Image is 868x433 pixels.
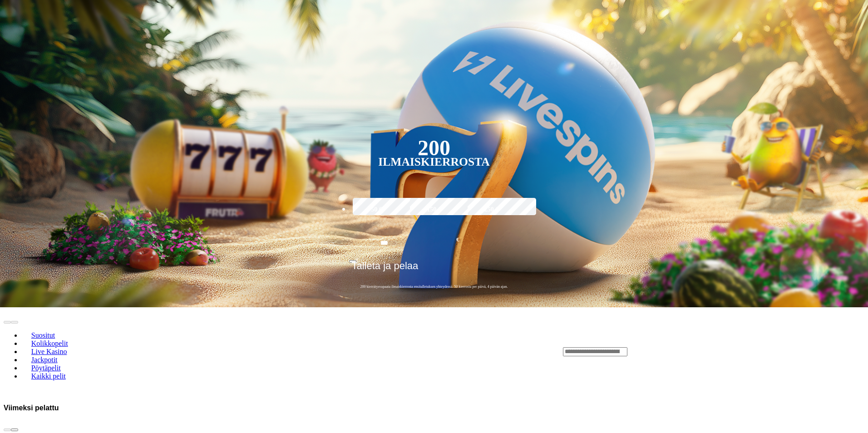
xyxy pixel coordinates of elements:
button: prev slide [4,428,11,431]
span: Kaikki pelit [28,372,69,380]
button: next slide [11,321,18,324]
header: Lobby [4,307,864,396]
span: € [456,236,459,244]
a: Jackpotit [22,353,67,367]
a: Live Kasino [22,345,76,359]
nav: Lobby [4,316,545,388]
span: Jackpotit [28,356,61,364]
span: Suositut [28,331,59,339]
label: 150 € [408,197,460,223]
button: Talleta ja pelaa [349,260,519,279]
h3: Viimeksi pelattu [4,403,59,412]
a: Suositut [22,329,64,342]
label: 50 € [350,197,403,223]
span: € [356,257,359,262]
span: Live Kasino [28,348,71,355]
label: 250 € [465,197,518,223]
span: Kolikkopelit [28,340,72,347]
input: Search [563,347,627,356]
a: Kolikkopelit [22,337,77,350]
button: prev slide [4,321,11,324]
a: Kaikki pelit [22,369,75,383]
div: 200 [418,143,450,153]
button: next slide [11,428,18,431]
span: 200 kierrätysvapaata ilmaiskierrosta ensitalletuksen yhteydessä. 50 kierrosta per päivä, 4 päivän... [349,284,519,289]
div: Ilmaiskierrosta [378,157,490,167]
a: Pöytäpelit [22,361,70,375]
span: Pöytäpelit [28,364,64,372]
span: Talleta ja pelaa [352,260,419,278]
